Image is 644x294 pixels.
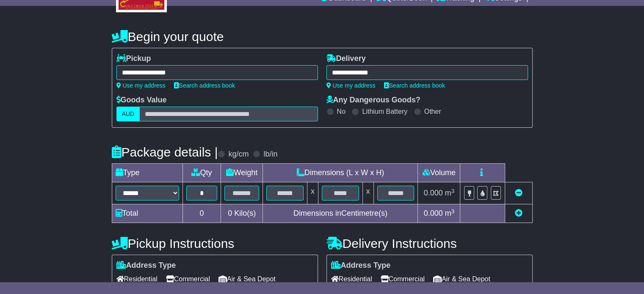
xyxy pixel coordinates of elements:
[116,107,140,121] label: AUD
[424,107,441,115] label: Other
[445,209,455,217] span: m
[166,272,210,286] span: Commercial
[515,209,522,217] a: Add new item
[326,82,376,89] a: Use my address
[326,236,533,250] h4: Delivery Instructions
[218,272,276,286] span: Air & Sea Depot
[112,204,182,223] td: Total
[337,107,345,115] label: No
[381,272,425,286] span: Commercial
[112,30,533,44] h4: Begin your quote
[116,82,166,89] a: Use my address
[112,236,318,250] h4: Pickup Instructions
[326,54,366,63] label: Delivery
[174,82,235,89] a: Search address book
[451,188,455,194] sup: 3
[451,208,455,214] sup: 3
[331,272,372,286] span: Residential
[263,164,418,182] td: Dimensions (L x W x H)
[418,164,460,182] td: Volume
[326,96,420,105] label: Any Dangerous Goods?
[221,204,263,223] td: Kilo(s)
[112,145,218,159] h4: Package details |
[515,189,522,197] a: Remove this item
[221,164,263,182] td: Weight
[112,164,182,182] td: Type
[182,164,221,182] td: Qty
[263,150,277,159] label: lb/in
[116,261,176,270] label: Address Type
[228,150,249,159] label: kg/cm
[362,182,373,204] td: x
[263,204,418,223] td: Dimensions in Centimetre(s)
[116,272,158,286] span: Residential
[433,272,490,286] span: Air & Sea Depot
[384,82,445,89] a: Search address book
[116,96,167,105] label: Goods Value
[362,107,407,115] label: Lithium Battery
[116,54,151,63] label: Pickup
[424,209,443,217] span: 0.000
[331,261,391,270] label: Address Type
[228,209,232,217] span: 0
[182,204,221,223] td: 0
[307,182,318,204] td: x
[445,189,455,197] span: m
[424,189,443,197] span: 0.000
